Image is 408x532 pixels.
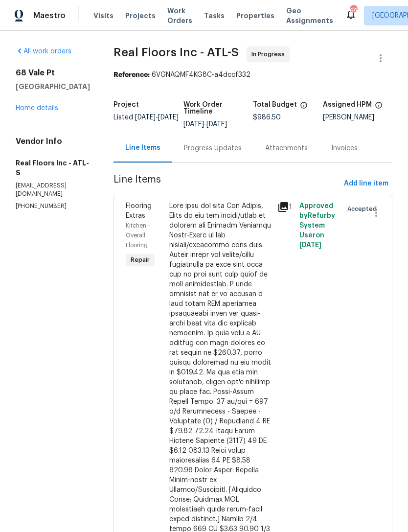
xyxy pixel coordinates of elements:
[251,49,289,59] span: In Progress
[113,175,340,193] span: Line Items
[126,223,150,248] span: Kitchen - Overall Flooring
[16,137,90,146] h4: Vendor Info
[93,11,113,21] span: Visits
[16,48,71,55] a: All work orders
[167,6,192,25] span: Work Orders
[183,121,204,128] span: [DATE]
[113,71,150,78] b: Reference:
[204,12,225,19] span: Tasks
[184,143,242,153] div: Progress Updates
[113,46,239,58] span: Real Floors Inc - ATL-S
[236,11,274,21] span: Properties
[16,82,90,92] h5: [GEOGRAPHIC_DATA]
[16,158,90,178] h5: Real Floors Inc - ATL-S
[350,6,357,16] div: 69
[33,11,66,21] span: Maestro
[344,178,388,190] span: Add line item
[206,121,227,128] span: [DATE]
[158,114,179,121] span: [DATE]
[253,101,297,108] h5: Total Budget
[125,143,160,153] div: Line Items
[113,114,179,121] span: Listed
[375,101,383,114] span: The hpm assigned to this work order.
[340,175,392,193] button: Add line item
[277,201,293,213] div: 1
[331,143,358,153] div: Invoices
[16,182,90,198] p: [EMAIL_ADDRESS][DOMAIN_NAME]
[113,101,139,108] h5: Project
[135,114,156,121] span: [DATE]
[323,114,393,121] div: [PERSON_NAME]
[16,105,58,112] a: Home details
[127,255,154,265] span: Repair
[16,202,90,210] p: [PHONE_NUMBER]
[183,121,227,128] span: -
[183,101,253,115] h5: Work Order Timeline
[299,203,335,249] span: Approved by Refurby System User on
[125,11,156,21] span: Projects
[299,242,321,249] span: [DATE]
[265,143,308,153] div: Attachments
[253,114,281,121] span: $986.50
[347,204,381,214] span: Accepted
[16,68,90,78] h2: 68 Vale Pt
[300,101,308,114] span: The total cost of line items that have been proposed by Opendoor. This sum includes line items th...
[113,70,392,80] div: 6VGNAQMF4KG8C-a4dccf332
[286,6,333,25] span: Geo Assignments
[126,203,152,219] span: Flooring Extras
[135,114,179,121] span: -
[323,101,372,108] h5: Assigned HPM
